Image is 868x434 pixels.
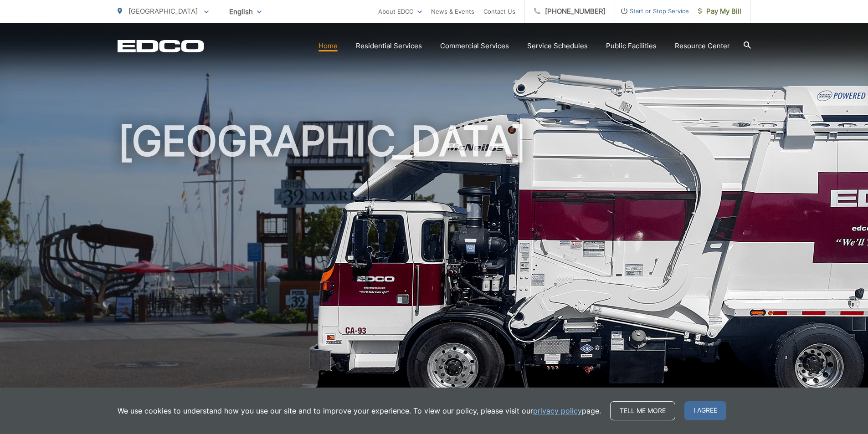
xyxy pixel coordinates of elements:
a: EDCD logo. Return to the homepage. [118,40,204,52]
a: Public Facilities [606,41,657,51]
a: privacy policy [533,405,582,416]
span: I agree [684,401,726,420]
p: We use cookies to understand how you use our site and to improve your experience. To view our pol... [118,405,601,416]
a: Residential Services [356,41,422,51]
a: About EDCO [378,6,422,17]
span: Pay My Bill [698,6,741,17]
a: News & Events [431,6,474,17]
a: Home [318,41,338,51]
a: Commercial Services [440,41,509,51]
span: English [222,4,268,20]
a: Contact Us [483,6,515,17]
a: Tell me more [610,401,675,420]
a: Service Schedules [527,41,588,51]
h1: [GEOGRAPHIC_DATA] [118,118,751,407]
a: Resource Center [675,41,730,51]
span: [GEOGRAPHIC_DATA] [128,7,198,15]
